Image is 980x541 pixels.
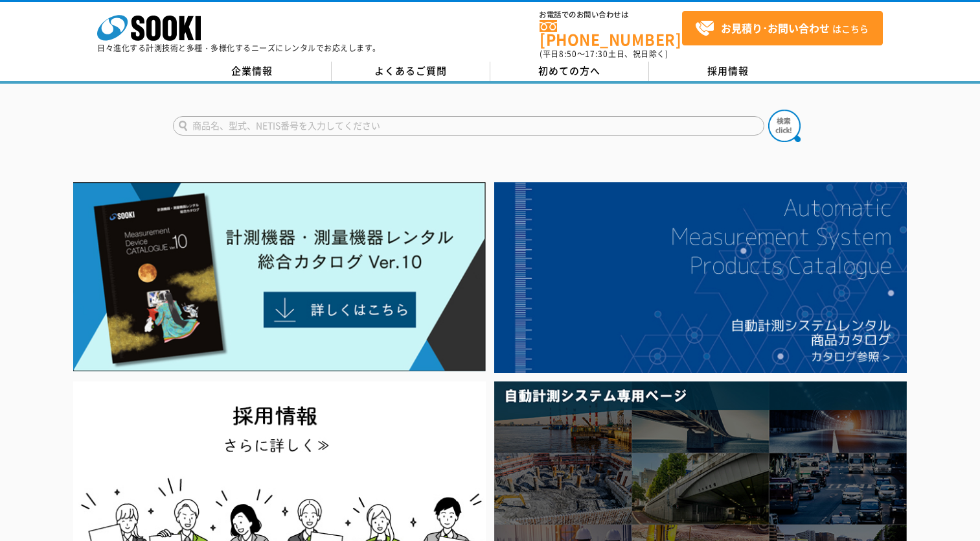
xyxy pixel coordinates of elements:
a: [PHONE_NUMBER] [540,20,682,47]
strong: お見積り･お問い合わせ [721,20,830,36]
input: 商品名、型式、NETIS番号を入力してください [173,116,764,136]
span: 初めての方へ [538,64,600,78]
a: 初めての方へ [490,62,649,81]
a: お見積り･お問い合わせはこちら [682,11,883,45]
span: お電話でのお問い合わせは [540,11,682,19]
a: 企業情報 [173,62,332,81]
img: 自動計測システムカタログ [494,182,907,373]
img: Catalog Ver10 [73,182,486,372]
img: btn_search.png [768,110,801,142]
p: 日々進化する計測技術と多種・多様化するニーズにレンタルでお応えします。 [97,44,381,52]
span: 8:50 [559,48,577,60]
span: 17:30 [585,48,608,60]
span: はこちら [695,19,869,38]
span: (平日 ～ 土日、祝日除く) [540,48,668,60]
a: 採用情報 [649,62,808,81]
a: よくあるご質問 [332,62,490,81]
